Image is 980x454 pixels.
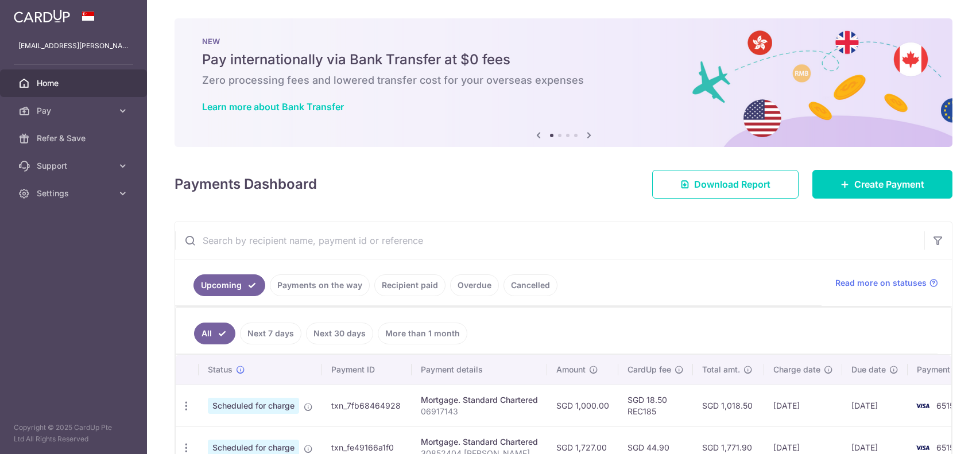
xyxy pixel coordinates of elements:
[812,170,952,199] a: Create Payment
[322,355,412,385] th: Payment ID
[37,105,113,117] span: Pay
[208,398,299,414] span: Scheduled for charge
[193,274,265,296] a: Upcoming
[378,323,467,344] a: More than 1 month
[693,385,764,426] td: SGD 1,018.50
[835,277,927,289] span: Read more on statuses
[421,406,538,417] p: 06917143
[842,385,908,426] td: [DATE]
[37,133,113,144] span: Refer & Save
[421,436,538,448] div: Mortgage. Standard Chartered
[202,51,925,69] h5: Pay internationally via Bank Transfer at $0 fees
[421,394,538,406] div: Mortgage. Standard Chartered
[911,399,934,413] img: Bank Card
[854,177,924,191] span: Create Payment
[652,170,799,199] a: Download Report
[936,401,954,410] span: 6515
[618,385,693,426] td: SGD 18.50 REC185
[694,177,770,191] span: Download Report
[175,222,924,259] input: Search by recipient name, payment id or reference
[37,188,113,199] span: Settings
[306,323,373,344] a: Next 30 days
[175,18,952,147] img: Bank transfer banner
[374,274,446,296] a: Recipient paid
[240,323,301,344] a: Next 7 days
[175,174,317,195] h4: Payments Dashboard
[556,364,586,375] span: Amount
[14,9,70,23] img: CardUp
[503,274,557,296] a: Cancelled
[18,40,129,52] p: [EMAIL_ADDRESS][PERSON_NAME][DOMAIN_NAME]
[835,277,938,289] a: Read more on statuses
[773,364,820,375] span: Charge date
[851,364,886,375] span: Due date
[450,274,499,296] a: Overdue
[37,77,113,89] span: Home
[412,355,547,385] th: Payment details
[764,385,842,426] td: [DATE]
[270,274,370,296] a: Payments on the way
[202,37,925,46] p: NEW
[547,385,618,426] td: SGD 1,000.00
[936,443,954,452] span: 6515
[208,364,233,375] span: Status
[202,73,925,87] h6: Zero processing fees and lowered transfer cost for your overseas expenses
[322,385,412,426] td: txn_7fb68464928
[194,323,235,344] a: All
[702,364,740,375] span: Total amt.
[37,160,113,172] span: Support
[202,101,344,112] a: Learn more about Bank Transfer
[627,364,671,375] span: CardUp fee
